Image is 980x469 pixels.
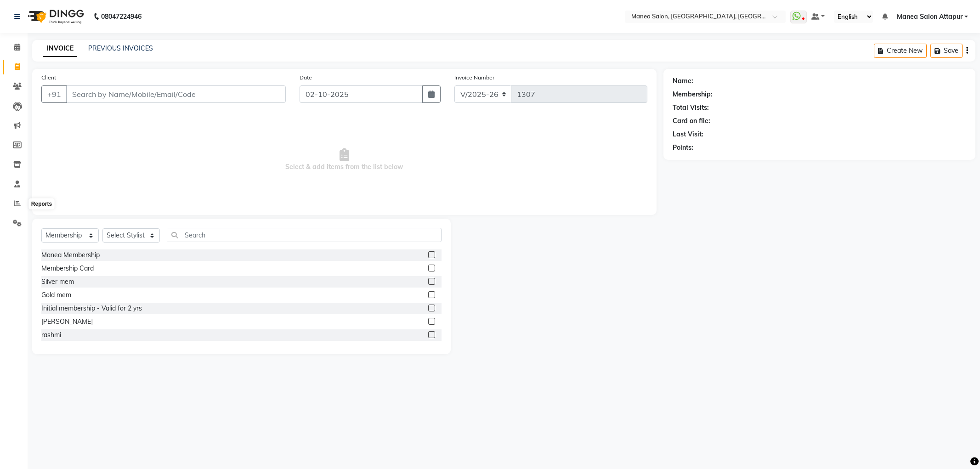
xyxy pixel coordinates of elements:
button: +91 [41,85,67,103]
div: Total Visits: [673,103,709,113]
button: Create New [874,44,927,58]
div: Gold mem [41,290,71,300]
div: rashmi [41,330,61,340]
input: Search [167,228,442,242]
span: Manea Salon Attapur [897,12,963,22]
div: Last Visit: [673,130,703,139]
label: Client [41,73,56,82]
label: Date [300,73,312,82]
div: Name: [673,76,693,86]
button: Save [930,44,963,58]
div: Silver mem [41,277,74,287]
div: Initial membership - Valid for 2 yrs [41,304,142,313]
label: Invoice Number [454,73,494,82]
div: Card on file: [673,116,710,126]
a: INVOICE [43,40,77,57]
a: PREVIOUS INVOICES [88,44,153,52]
div: Membership: [673,90,713,99]
div: Points: [673,143,693,153]
b: 08047224946 [101,4,142,29]
img: logo [23,4,86,29]
span: Select & add items from the list below [41,114,647,206]
div: [PERSON_NAME] [41,317,93,327]
div: Reports [29,198,54,209]
div: Manea Membership [41,250,100,260]
div: Membership Card [41,264,94,273]
input: Search by Name/Mobile/Email/Code [66,85,286,103]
